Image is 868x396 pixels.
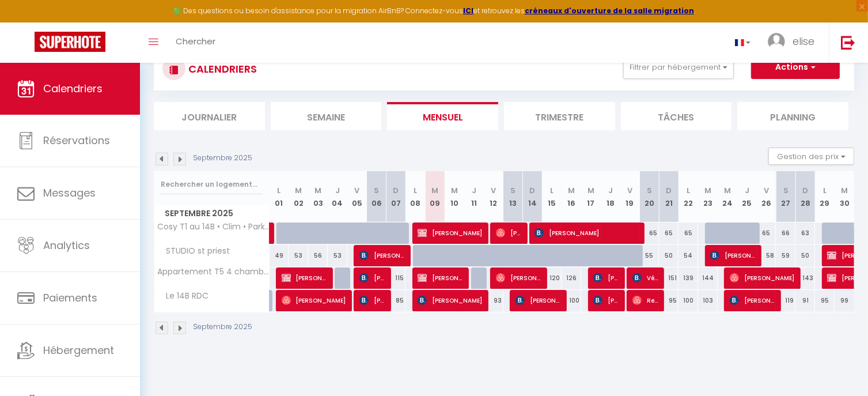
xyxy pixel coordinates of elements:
[167,22,224,63] a: Chercher
[193,322,252,333] p: Septembre 2025
[632,267,658,289] span: Véronique TRABAC
[704,185,711,196] abbr: M
[640,222,659,244] div: 65
[314,185,321,196] abbr: M
[737,102,848,130] li: Planning
[347,171,367,222] th: 05
[414,185,417,196] abbr: L
[751,56,840,79] button: Actions
[768,33,785,50] img: ...
[550,185,554,196] abbr: L
[496,267,541,289] span: [PERSON_NAME]
[270,245,289,266] div: 49
[386,171,406,222] th: 07
[156,267,271,276] span: Appartement T5 4 chambres avec 4 douches et jardin
[43,343,114,357] span: Hébergement
[445,171,464,222] th: 10
[425,171,445,222] th: 09
[623,56,734,79] button: Filtrer par hébergement
[161,174,263,195] input: Rechercher un logement...
[687,185,690,196] abbr: L
[308,171,328,222] th: 03
[647,185,652,196] abbr: S
[359,289,385,311] span: [PERSON_NAME]
[698,171,718,222] th: 23
[698,267,718,289] div: 144
[431,185,438,196] abbr: M
[193,153,252,164] p: Septembre 2025
[679,245,698,266] div: 54
[593,289,619,311] span: [PERSON_NAME]
[282,289,347,311] span: [PERSON_NAME]
[587,185,594,196] abbr: M
[542,267,562,289] div: 120
[841,35,855,50] img: logout
[640,171,659,222] th: 20
[535,222,639,244] span: [PERSON_NAME]
[776,290,795,311] div: 119
[43,133,110,148] span: Réservations
[710,244,756,266] span: [PERSON_NAME]
[418,222,483,244] span: [PERSON_NAME]
[562,171,581,222] th: 16
[510,185,516,196] abbr: S
[757,222,776,244] div: 65
[271,102,382,130] li: Semaine
[795,222,815,244] div: 63
[679,290,698,311] div: 100
[154,205,269,222] span: Septembre 2025
[154,102,265,130] li: Journalier
[698,290,718,311] div: 103
[496,222,522,244] span: [PERSON_NAME]
[730,289,775,311] span: [PERSON_NAME]
[491,185,496,196] abbr: V
[504,102,615,130] li: Trimestre
[795,171,815,222] th: 28
[282,267,327,289] span: [PERSON_NAME]
[640,245,659,266] div: 55
[354,185,359,196] abbr: V
[43,186,96,200] span: Messages
[620,171,640,222] th: 19
[793,34,814,48] span: elise
[176,35,215,47] span: Chercher
[601,171,620,222] th: 18
[679,267,698,289] div: 139
[418,267,463,289] span: [PERSON_NAME]
[757,171,776,222] th: 26
[359,267,385,289] span: [PERSON_NAME]
[768,148,854,165] button: Gestion des prix
[568,185,575,196] abbr: M
[745,185,749,196] abbr: J
[783,185,789,196] abbr: S
[666,185,672,196] abbr: D
[328,245,347,266] div: 53
[418,289,483,311] span: [PERSON_NAME]
[463,6,473,16] a: ICI
[608,185,613,196] abbr: J
[815,290,835,311] div: 95
[562,290,581,311] div: 100
[632,289,658,311] span: Reda El Mouhib
[295,185,302,196] abbr: M
[835,171,854,222] th: 30
[308,245,328,266] div: 56
[156,290,212,303] span: Le 14B RDC
[525,6,694,16] a: créneaux d'ouverture de la salle migration
[472,185,476,196] abbr: J
[795,267,815,289] div: 143
[516,289,561,311] span: [PERSON_NAME]
[621,102,732,130] li: Tâches
[841,185,848,196] abbr: M
[737,171,757,222] th: 25
[802,185,808,196] abbr: D
[156,245,233,258] span: STUDIO st priest
[795,290,815,311] div: 91
[386,290,406,311] div: 85
[185,56,257,82] h3: CALENDRIERS
[43,238,90,252] span: Analytics
[464,171,484,222] th: 11
[156,222,271,231] span: Cosy T1 au 14B • Clim • Parking
[835,290,854,311] div: 99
